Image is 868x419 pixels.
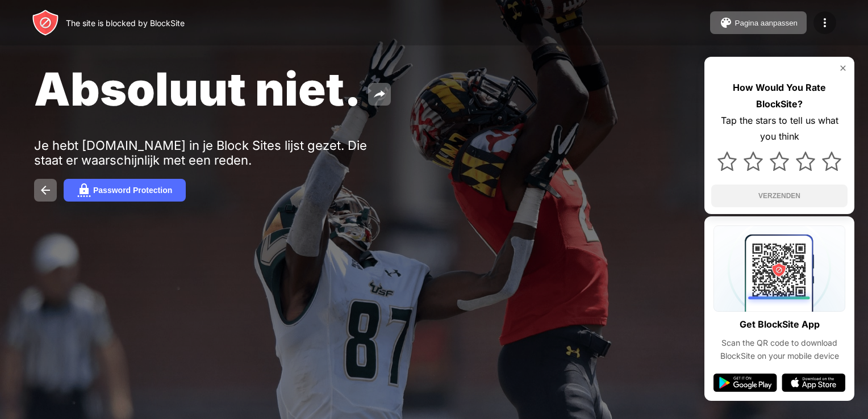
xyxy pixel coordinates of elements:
[818,16,832,30] img: menu-icon.svg
[711,79,848,112] div: How Would You Rate BlockSite?
[39,183,52,197] img: back.svg
[713,225,845,312] img: qrcode.svg
[711,112,848,145] div: Tap the stars to tell us what you think
[711,185,848,207] button: VERZENDEN
[32,9,59,36] img: header-logo.svg
[713,374,777,392] img: google-play.svg
[64,179,186,202] button: Password Protection
[717,152,737,171] img: star.svg
[66,18,185,28] div: The site is blocked by BlockSite
[719,16,733,30] img: pallet.svg
[373,87,386,101] img: share.svg
[710,11,807,34] button: Pagina aanpassen
[93,186,172,195] div: Password Protection
[838,64,848,73] img: rate-us-close.svg
[735,19,798,27] div: Pagina aanpassen
[740,316,820,333] div: Get BlockSite App
[713,337,845,362] div: Scan the QR code to download BlockSite on your mobile device
[34,138,385,167] div: Je hebt [DOMAIN_NAME] in je Block Sites lijst gezet. Die staat er waarschijnlijk met een reden.
[77,183,91,197] img: password.svg
[822,152,841,171] img: star.svg
[34,61,361,116] span: Absoluut niet.
[796,152,815,171] img: star.svg
[782,374,845,392] img: app-store.svg
[770,152,789,171] img: star.svg
[744,152,763,171] img: star.svg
